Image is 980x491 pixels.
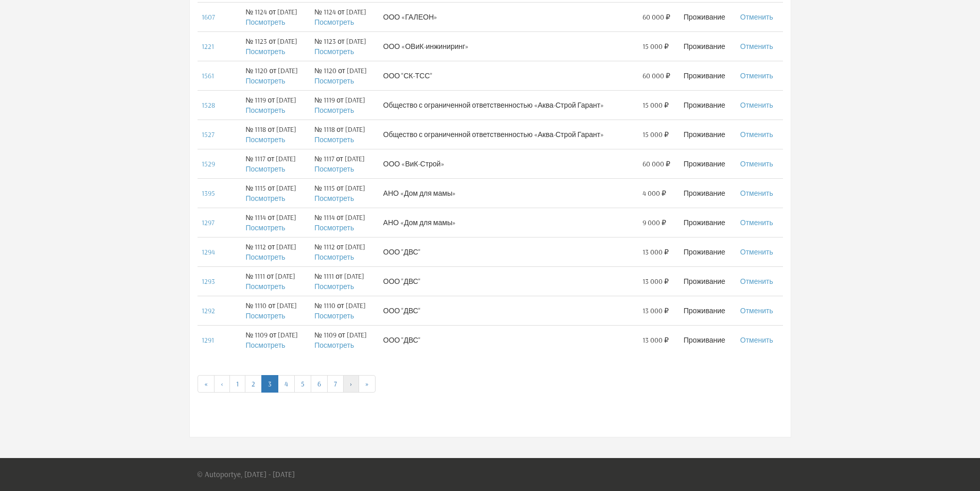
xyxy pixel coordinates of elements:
[241,149,310,178] td: № 1117 от [DATE]
[310,149,379,178] td: № 1117 от [DATE]
[680,266,736,296] td: Проживание
[241,178,310,208] td: № 1115 от [DATE]
[311,375,328,393] a: 6
[241,266,310,296] td: № 1111 от [DATE]
[245,375,262,393] a: 2
[310,2,379,31] td: № 1124 от [DATE]
[202,159,215,168] a: 1529
[241,325,310,354] td: № 1109 от [DATE]
[310,61,379,90] td: № 1120 от [DATE]
[310,296,379,325] td: № 1110 от [DATE]
[740,130,773,139] a: Отменить
[310,120,379,149] td: № 1118 от [DATE]
[245,282,285,291] a: Посмотреть
[314,311,354,320] a: Посмотреть
[310,237,379,266] td: № 1112 от [DATE]
[241,296,310,325] td: № 1110 от [DATE]
[740,71,773,80] a: Отменить
[241,61,310,90] td: № 1120 от [DATE]
[198,375,215,393] a: «
[278,375,295,393] a: 4
[740,12,773,22] a: Отменить
[245,76,285,86] a: Посмотреть
[310,31,379,61] td: № 1123 от [DATE]
[740,247,773,257] a: Отменить
[643,129,669,140] span: 15 000 ₽
[202,218,215,227] a: 1297
[314,164,354,174] a: Посмотреть
[379,2,639,31] td: ООО «ГАЛЕОН»
[680,2,736,31] td: Проживание
[379,178,639,208] td: АНО «Дом для мамы»
[197,458,295,491] p: © Autoportye, [DATE] - [DATE]
[643,217,666,228] span: 9 000 ₽
[379,237,639,266] td: ООО "ДВС"
[680,149,736,178] td: Проживание
[680,90,736,120] td: Проживание
[680,178,736,208] td: Проживание
[245,341,285,350] a: Посмотреть
[379,325,639,354] td: ООО "ДВС"
[245,164,285,174] a: Посмотреть
[314,76,354,86] a: Посмотреть
[202,335,214,345] a: 1291
[343,375,359,393] a: ›
[202,130,215,139] a: 1527
[643,71,670,81] span: 60 000 ₽
[643,306,669,316] span: 13 000 ₽
[310,266,379,296] td: № 1111 от [DATE]
[327,375,344,393] a: 7
[680,237,736,266] td: Проживание
[245,194,285,203] a: Посмотреть
[314,18,354,27] a: Посмотреть
[202,100,215,110] a: 1528
[202,247,215,257] a: 1294
[680,208,736,237] td: Проживание
[643,41,669,52] span: 15 000 ₽
[245,223,285,232] a: Посмотреть
[379,296,639,325] td: ООО "ДВС"
[740,42,773,51] a: Отменить
[214,375,230,393] a: ‹
[740,277,773,286] a: Отменить
[740,159,773,168] a: Отменить
[245,311,285,320] a: Посмотреть
[241,31,310,61] td: № 1123 от [DATE]
[314,282,354,291] a: Посмотреть
[241,208,310,237] td: № 1114 от [DATE]
[314,341,354,350] a: Посмотреть
[379,149,639,178] td: ООО «ВиК-Строй»
[310,208,379,237] td: № 1114 от [DATE]
[314,47,354,56] a: Посмотреть
[245,106,285,115] a: Посмотреть
[314,106,354,115] a: Посмотреть
[245,47,285,56] a: Посмотреть
[643,188,666,198] span: 4 000 ₽
[202,277,215,286] a: 1293
[680,31,736,61] td: Проживание
[740,335,773,345] a: Отменить
[314,223,354,232] a: Посмотреть
[740,100,773,110] a: Отменить
[261,375,278,393] a: 3
[643,159,670,169] span: 60 000 ₽
[643,335,669,345] span: 13 000 ₽
[643,247,669,257] span: 13 000 ₽
[379,90,639,120] td: Общество с ограниченной ответственностью «Аква-Строй Гарант»
[310,90,379,120] td: № 1119 от [DATE]
[680,325,736,354] td: Проживание
[379,208,639,237] td: АНО «Дом для мамы»
[643,12,670,22] span: 60 000 ₽
[379,266,639,296] td: ООО "ДВС"
[202,189,215,198] a: 1395
[314,135,354,144] a: Посмотреть
[314,194,354,203] a: Посмотреть
[680,120,736,149] td: Проживание
[310,178,379,208] td: № 1115 от [DATE]
[379,120,639,149] td: Общество с ограниченной ответственностью «Аква-Строй Гарант»
[202,306,215,315] a: 1292
[310,325,379,354] td: № 1109 от [DATE]
[202,12,215,22] a: 1607
[680,296,736,325] td: Проживание
[245,18,285,27] a: Посмотреть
